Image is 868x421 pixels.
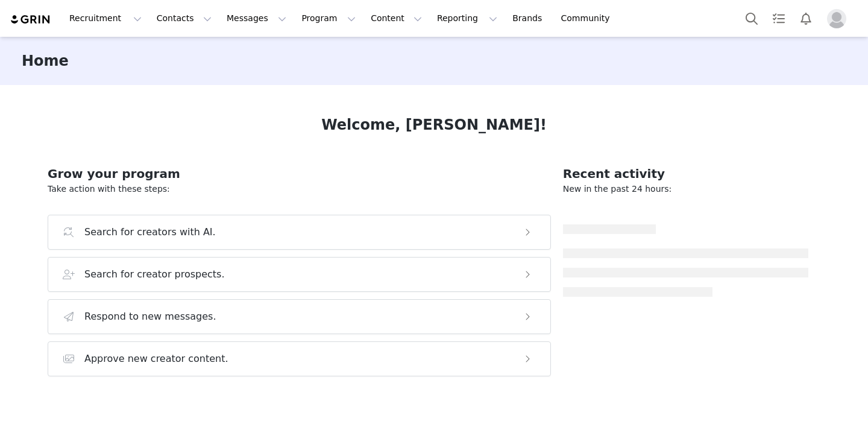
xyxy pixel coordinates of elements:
p: Take action with these steps: [48,183,551,195]
p: New in the past 24 hours: [563,183,808,195]
button: Recruitment [62,5,149,32]
button: Messages [219,5,294,32]
a: Brands [505,5,553,32]
h3: Search for creator prospects. [84,267,225,282]
button: Content [363,5,429,32]
button: Reporting [430,5,505,32]
h1: Welcome, [PERSON_NAME]! [321,114,547,136]
button: Search for creators with AI. [48,215,551,250]
button: Search for creator prospects. [48,257,551,292]
button: Notifications [793,5,819,32]
a: Community [554,5,623,32]
h3: Search for creators with AI. [84,225,216,239]
h2: Recent activity [563,165,808,183]
button: Search [738,5,765,32]
h2: Grow your program [48,165,551,183]
h3: Home [22,50,69,72]
button: Respond to new messages. [48,299,551,334]
button: Approve new creator content. [48,341,551,376]
h3: Respond to new messages. [84,309,216,324]
button: Profile [820,9,858,28]
button: Program [294,5,363,32]
a: Tasks [766,5,792,32]
img: grin logo [10,14,52,25]
h3: Approve new creator content. [84,352,228,366]
button: Contacts [149,5,219,32]
img: placeholder-profile.jpg [827,9,846,28]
